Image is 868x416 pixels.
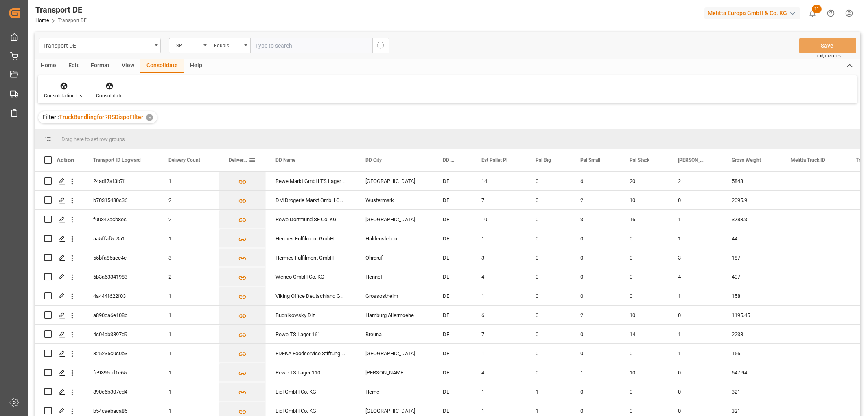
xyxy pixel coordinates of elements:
[173,40,201,49] div: TSP
[822,4,840,22] button: Help Center
[732,157,761,163] span: Gross Weight
[443,157,455,163] span: DD Country
[571,210,620,229] div: 3
[83,191,159,209] div: b70315480c36
[266,210,356,229] div: Rewe Dortmund SE Co. KG
[83,382,159,401] div: 890e6b307cd4
[85,59,116,73] div: Format
[266,286,356,305] div: Viking Office Deutschland GmbH
[571,344,620,363] div: 0
[526,306,571,324] div: 0
[433,191,472,209] div: DE
[668,229,722,248] div: 1
[229,157,249,163] span: Delivery List
[722,363,781,382] div: 647.94
[61,136,125,142] span: Drag here to set row groups
[668,210,722,229] div: 1
[668,306,722,324] div: 0
[44,92,84,99] div: Consolidation List
[356,229,433,248] div: Haldensleben
[668,267,722,286] div: 4
[83,286,159,305] div: 4a444f622f03
[526,286,571,305] div: 0
[580,157,600,163] span: Pal Small
[526,191,571,209] div: 0
[620,229,668,248] div: 0
[266,267,356,286] div: Wenco GmbH Co. KG
[722,248,781,267] div: 187
[571,286,620,305] div: 0
[678,157,705,163] span: [PERSON_NAME]
[62,59,85,73] div: Edit
[472,248,526,267] div: 3
[266,363,356,382] div: Rewe TS Lager 110
[668,363,722,382] div: 0
[433,344,472,363] div: DE
[372,38,389,53] button: search button
[184,59,208,73] div: Help
[472,325,526,343] div: 7
[214,40,242,49] div: Equals
[472,229,526,248] div: 1
[159,248,219,267] div: 3
[266,248,356,267] div: Hermes Fulfilment GmbH
[35,286,83,306] div: Press SPACE to select this row.
[571,363,620,382] div: 1
[35,306,83,325] div: Press SPACE to select this row.
[817,53,841,59] span: Ctrl/CMD + S
[481,157,507,163] span: Est Pallet Pl
[35,325,83,344] div: Press SPACE to select this row.
[472,210,526,229] div: 10
[168,157,200,163] span: Delivery Count
[620,306,668,324] div: 10
[433,229,472,248] div: DE
[83,229,159,248] div: aa5ffaf5e3a1
[704,5,803,21] button: Melitta Europa GmbH & Co. KG
[799,38,856,53] button: Save
[356,325,433,343] div: Breuna
[42,114,59,120] span: Filter :
[159,210,219,229] div: 2
[83,344,159,363] div: 825235c0c0b3
[35,59,62,73] div: Home
[526,363,571,382] div: 0
[35,191,83,210] div: Press SPACE to select this row.
[35,4,87,16] div: Transport DE
[722,267,781,286] div: 407
[35,344,83,363] div: Press SPACE to select this row.
[275,157,295,163] span: DD Name
[620,267,668,286] div: 0
[266,229,356,248] div: Hermes Fulfilment GmbH
[116,59,140,73] div: View
[791,157,825,163] span: Melitta Truck ID
[571,229,620,248] div: 0
[356,172,433,190] div: [GEOGRAPHIC_DATA]
[803,4,822,22] button: show 11 new notifications
[668,172,722,190] div: 2
[620,363,668,382] div: 10
[356,210,433,229] div: [GEOGRAPHIC_DATA]
[159,172,219,190] div: 1
[722,210,781,229] div: 3788.3
[571,382,620,401] div: 0
[83,248,159,267] div: 55bfa85acc4c
[35,382,83,401] div: Press SPACE to select this row.
[472,172,526,190] div: 14
[159,267,219,286] div: 2
[472,191,526,209] div: 7
[159,363,219,382] div: 1
[620,325,668,343] div: 14
[571,306,620,324] div: 2
[35,248,83,267] div: Press SPACE to select this row.
[704,7,800,19] div: Melitta Europa GmbH & Co. KG
[159,344,219,363] div: 1
[356,191,433,209] div: Wustermark
[433,306,472,324] div: DE
[722,306,781,324] div: 1195.45
[433,382,472,401] div: DE
[722,325,781,343] div: 2238
[722,229,781,248] div: 44
[668,191,722,209] div: 0
[472,267,526,286] div: 4
[472,382,526,401] div: 1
